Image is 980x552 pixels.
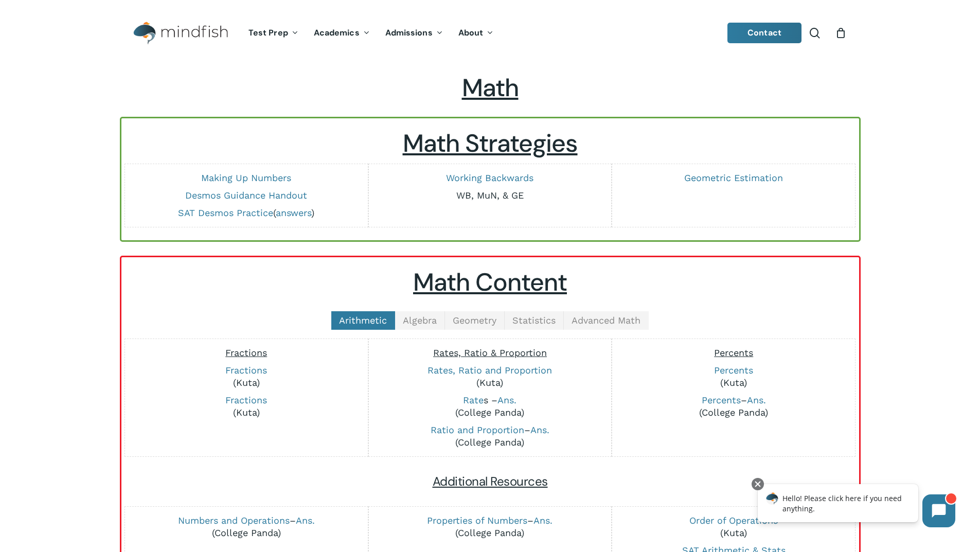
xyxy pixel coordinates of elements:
[314,27,360,38] span: Academics
[456,190,524,201] a: WB, MuN, & GE
[130,364,363,389] p: (Kuta)
[530,424,549,435] a: Ans.
[714,365,753,376] a: Percents
[331,311,395,330] a: Arithmetic
[463,395,484,405] a: Rate
[374,424,607,449] p: – (College Panda)
[120,14,861,52] header: Main Menu
[225,395,267,405] a: Fractions
[276,207,311,218] a: answers
[533,515,553,526] a: Ans.
[427,365,552,376] a: Rates, Ratio and Proportion
[130,394,363,419] p: (Kuta)
[374,394,607,419] p: s – (College Panda)
[433,473,548,489] span: Additional Resources
[225,365,267,376] a: Fractions
[201,172,291,183] a: Making Up Numbers
[248,27,288,38] span: Test Prep
[431,424,524,435] a: Ratio and Proportion
[385,27,433,38] span: Admissions
[617,364,850,389] p: (Kuta)
[446,172,533,183] a: Working Backwards
[241,14,501,52] nav: Main Menu
[462,72,519,104] span: Math
[497,395,516,405] a: Ans.
[747,476,966,538] iframe: Chatbot
[178,515,290,526] a: Numbers and Operations
[395,311,445,330] a: Algebra
[130,207,363,219] p: ( )
[617,394,850,419] p: – (College Panda)
[339,315,387,326] span: Arithmetic
[512,315,556,326] span: Statistics
[433,347,547,358] span: Rates, Ratio & Proportion
[445,311,505,330] a: Geometry
[296,515,315,526] a: Ans.
[427,515,527,526] a: Properties of Numbers
[702,395,741,405] a: Percents
[572,315,640,326] span: Advanced Math
[458,27,484,38] span: About
[306,29,378,38] a: Academics
[403,315,437,326] span: Algebra
[684,172,783,183] a: Geometric Estimation
[378,29,451,38] a: Admissions
[130,514,363,539] p: – (College Panda)
[564,311,649,330] a: Advanced Math
[225,347,267,358] span: Fractions
[617,514,850,539] p: (Kuta)
[689,515,778,526] a: Order of Operations
[451,29,502,38] a: About
[374,514,607,539] p: – (College Panda)
[241,29,306,38] a: Test Prep
[413,266,567,298] u: Math Content
[403,127,578,159] u: Math Strategies
[747,27,781,38] span: Contact
[374,364,607,389] p: (Kuta)
[714,347,753,358] span: Percents
[178,207,273,218] a: SAT Desmos Practice
[835,27,847,39] a: Cart
[747,395,766,405] a: Ans.
[185,190,307,201] a: Desmos Guidance Handout
[727,23,801,43] a: Contact
[453,315,496,326] span: Geometry
[505,311,564,330] a: Statistics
